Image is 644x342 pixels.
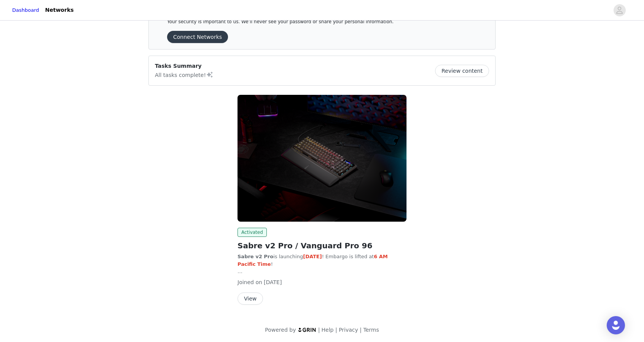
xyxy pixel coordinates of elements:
img: CORSAIR [238,95,406,222]
span: | [318,327,320,333]
div: avatar [616,4,623,16]
a: Dashboard [12,6,39,14]
strong: 6 AM Pacific Time [238,254,388,267]
button: Connect Networks [167,31,228,43]
a: Privacy [339,327,358,333]
p: is launching ! Embargo is lifted at ! [238,253,406,268]
button: View [238,292,263,305]
span: | [360,327,362,333]
strong: Sabre v2 Pro [238,254,273,259]
h2: Sabre v2 Pro / Vanguard Pro 96 [238,240,406,251]
a: Help [322,327,334,333]
span: Joined on [238,279,262,285]
span: [DATE] [264,279,282,285]
a: View [238,296,263,302]
div: Open Intercom Messenger [607,316,625,334]
span: | [335,327,337,333]
a: Terms [363,327,379,333]
p: Your security is important to us. We’ll never see your password or share your personal information. [167,19,458,25]
span: Activated [238,228,267,237]
button: Review content [435,65,489,77]
p: Tasks Summary [155,62,214,70]
span: Powered by [265,327,296,333]
a: Networks [41,2,78,19]
p: All tasks complete! [155,70,214,79]
img: logo [298,327,317,332]
strong: [DATE] [303,254,322,259]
